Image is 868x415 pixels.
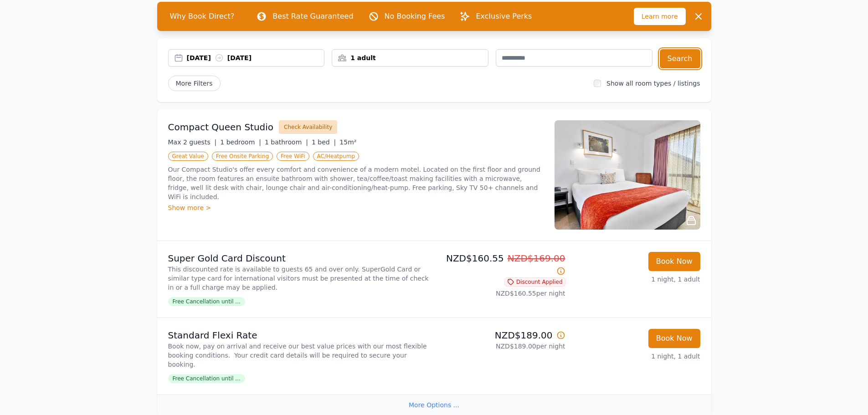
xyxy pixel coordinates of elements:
[508,253,565,264] span: NZD$169.00
[168,342,431,369] p: Book now, pay on arrival and receive our best value prices with our most flexible booking conditi...
[168,265,431,292] p: This discounted rate is available to guests 65 and over only. SuperGold Card or similar type card...
[168,297,245,306] span: Free Cancellation until ...
[476,11,532,22] p: Exclusive Perks
[313,152,359,161] span: AC/Heatpump
[504,277,565,287] span: Discount Applied
[265,138,308,146] span: 1 bathroom |
[279,120,337,134] button: Check Availability
[438,342,565,351] p: NZD$189.00 per night
[187,53,324,62] div: [DATE] [DATE]
[168,329,431,342] p: Standard Flexi Rate
[648,329,700,348] button: Book Now
[606,80,700,87] label: Show all room types / listings
[648,252,700,271] button: Book Now
[573,275,700,284] p: 1 night, 1 adult
[339,138,356,146] span: 15m²
[157,395,711,415] div: More Options ...
[573,352,700,361] p: 1 night, 1 adult
[168,252,431,265] p: Super Gold Card Discount
[277,152,309,161] span: Free WiFi
[168,165,544,201] p: Our Compact Studio's offer every comfort and convenience of a modern motel. Located on the first ...
[212,152,273,161] span: Free Onsite Parking
[634,8,686,25] span: Learn more
[438,289,565,298] p: NZD$160.55 per night
[438,252,565,277] p: NZD$160.55
[660,49,700,68] button: Search
[168,138,217,146] span: Max 2 guests |
[168,374,245,383] span: Free Cancellation until ...
[168,121,274,133] h3: Compact Queen Studio
[312,138,336,146] span: 1 bed |
[385,11,445,22] p: No Booking Fees
[220,138,261,146] span: 1 bedroom |
[168,152,208,161] span: Great Value
[168,76,221,91] span: More Filters
[438,329,565,342] p: NZD$189.00
[272,11,353,22] p: Best Rate Guaranteed
[163,7,242,26] span: Why Book Direct?
[332,53,488,62] div: 1 adult
[168,203,544,212] div: Show more >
